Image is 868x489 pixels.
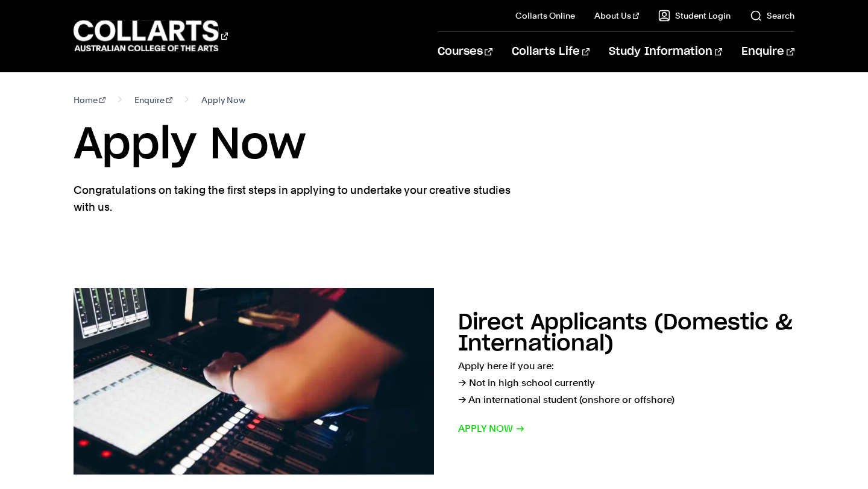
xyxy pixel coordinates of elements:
[658,10,731,22] a: Student Login
[512,32,590,72] a: Collarts Life
[750,10,794,22] a: Search
[134,92,172,108] a: Enquire
[438,32,492,72] a: Courses
[201,92,245,108] span: Apply Now
[74,19,228,53] div: Go to homepage
[74,92,105,108] a: Home
[74,182,514,216] p: Congratulations on taking the first steps in applying to undertake your creative studies with us.
[458,420,525,437] span: Apply now
[458,358,794,408] p: Apply here if you are: → Not in high school currently → An international student (onshore or offs...
[515,10,575,22] a: Collarts Online
[458,312,793,355] h2: Direct Applicants (Domestic & International)
[74,288,794,475] a: Direct Applicants (Domestic & International) Apply here if you are:→ Not in high school currently...
[74,118,794,172] h1: Apply Now
[609,32,722,72] a: Study Information
[594,10,639,22] a: About Us
[741,32,794,72] a: Enquire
